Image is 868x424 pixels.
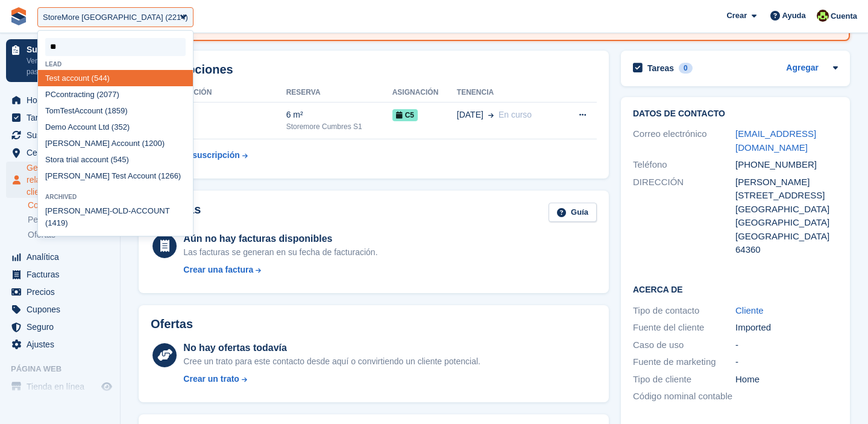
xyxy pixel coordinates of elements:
a: menu [6,336,114,353]
span: Suscripciones [27,127,99,144]
div: Fuente de marketing [633,355,735,369]
div: Home [735,373,838,387]
span: Tienda en línea [27,378,99,395]
a: menu [6,144,114,161]
th: Reserva [286,83,392,103]
a: menu [6,266,114,283]
span: cco [85,155,97,164]
p: Ver los próximos pasos [27,55,98,77]
span: C5 [392,109,418,121]
div: Archived [38,194,193,200]
div: Cree un trato para este contacto desde aquí o convirtiendo un cliente potencial. [183,355,480,368]
div: [PERSON_NAME]-OLD-A UNT (1419) [38,203,193,232]
a: Su incorporación Ver los próximos pasos [6,39,114,82]
span: cco [66,74,78,83]
span: En curso [498,110,532,119]
div: [PERSON_NAME] Test A unt (1266) [38,168,193,184]
a: Guía [549,203,597,223]
span: Cco [51,90,64,99]
span: Precios [27,283,99,300]
h2: Acerca de [633,283,838,295]
a: menú [6,378,114,395]
div: [GEOGRAPHIC_DATA] [735,203,838,217]
div: Lead [38,61,193,68]
div: Caso de uso [633,338,735,352]
img: stora-icon-8386f47178a22dfd0bd8f6a31ec36ba5ce8667c1dd55bd0f319d3a0aa187defe.svg [10,7,28,25]
div: TomTestA unt (1859) [38,103,193,119]
div: Tipo de cliente [633,373,735,387]
a: Perspectivas [28,214,114,226]
span: Seguro [27,318,99,335]
div: Storemore Cumbres S1 [286,121,392,132]
div: DIRECCIÓN [633,176,735,257]
div: Correo electrónico [633,127,735,154]
span: Home [27,92,99,109]
span: Tareas [27,109,99,126]
div: Teléfono [633,158,735,172]
a: menu [6,127,114,144]
h2: Ofertas [151,317,193,331]
div: 0 [679,63,693,74]
div: Tipo de contacto [633,304,735,318]
div: StoreMore [GEOGRAPHIC_DATA] (2214) [43,11,188,24]
a: menu [6,92,114,109]
span: Ajustes [27,336,99,353]
div: Fuente del cliente [633,321,735,335]
a: menu [6,283,114,300]
a: Cliente [735,305,764,315]
span: Cuenta [831,10,857,22]
span: Ofertas [28,229,55,241]
a: Agregar [786,62,819,75]
div: Imported [735,321,838,335]
h2: Suscripciones [151,63,597,77]
span: Analítica [27,248,99,265]
p: Su incorporación [27,45,98,54]
a: Crear un trato [183,373,480,385]
a: menu [6,318,114,335]
span: cco [116,139,128,148]
a: menu [6,301,114,318]
span: cco [133,171,145,180]
div: Crear una suscripción [151,149,240,162]
th: Tenencia [457,83,562,103]
span: cco [80,106,92,115]
div: 6 m² [286,109,392,121]
h2: Datos de contacto [633,109,838,119]
a: Crear una suscripción [151,144,248,166]
h2: Tareas [647,63,674,74]
div: 102489 [151,109,286,121]
div: [PERSON_NAME][STREET_ADDRESS] [735,176,838,203]
span: [DATE] [457,109,483,121]
span: Página web [11,363,120,375]
a: menu [6,162,114,198]
span: Ayuda [782,10,806,22]
div: 64360 [735,243,838,257]
div: P ntracting (2077) [38,86,193,103]
div: - [735,338,838,352]
a: [EMAIL_ADDRESS][DOMAIN_NAME] [735,128,816,153]
a: menu [6,248,114,265]
a: Ofertas [28,229,114,241]
span: Centros [27,144,99,161]
div: [PHONE_NUMBER] [735,158,838,172]
th: Asignación [392,83,457,103]
div: Demo A unt Ltd (352) [38,119,193,135]
img: Catherine Coffey [817,10,829,22]
div: [GEOGRAPHIC_DATA] [735,216,838,230]
div: Test a unt (544) [38,70,193,86]
th: IDENTIFICACIÓN [151,83,286,103]
a: menu [6,109,114,126]
div: - [735,355,838,369]
div: Crear una factura [183,264,253,276]
div: [GEOGRAPHIC_DATA] [735,230,838,244]
div: Código nominal contable [633,390,735,403]
div: No hay ofertas todavía [183,341,480,355]
span: Perspectivas [28,214,76,226]
div: [PERSON_NAME] A unt (1200) [38,135,193,151]
span: Cupones [27,301,99,318]
div: Las facturas se generan en su fecha de facturación. [183,246,377,259]
span: CCO [136,206,154,215]
div: Crear un trato [183,373,239,385]
span: Facturas [27,266,99,283]
span: Gestión de relaciones con el cliente [27,162,99,198]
